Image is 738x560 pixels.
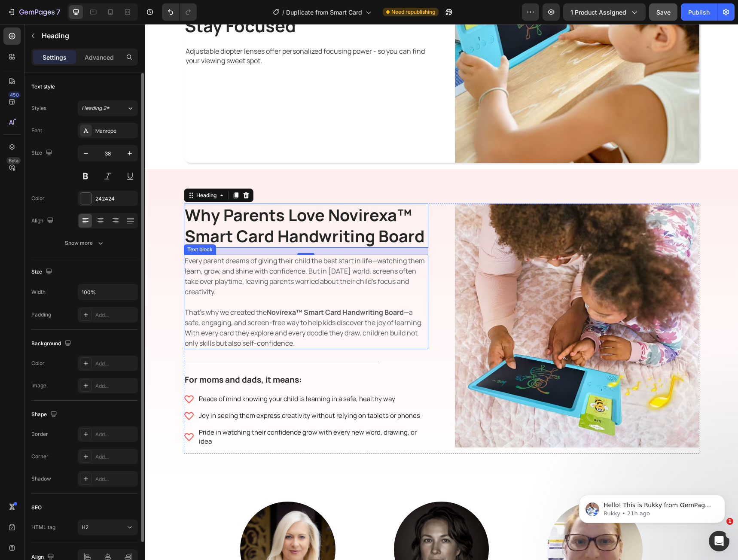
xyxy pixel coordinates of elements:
[39,180,284,224] h2: Why Parents Love Novirexa™ Smart Card Handwriting Board
[31,195,45,202] div: Color
[95,127,136,135] div: Manrope
[31,359,45,367] div: Color
[286,8,362,17] span: Duplicate from Smart Card
[54,404,282,422] p: Pride in watching their confidence grow with every new word, drawing, or idea
[31,409,59,420] div: Shape
[31,127,42,134] div: Font
[95,311,136,319] div: Add...
[95,195,136,203] div: 242424
[310,180,555,423] img: gempages_581266793344008787-6476a91a-1a68-4420-9a48-71668f1196eb.png
[282,8,284,17] span: /
[65,239,105,247] div: Show more
[50,167,73,175] div: Heading
[31,311,51,319] div: Padding
[31,83,55,91] div: Text style
[95,431,136,438] div: Add...
[31,430,48,438] div: Border
[95,475,136,483] div: Add...
[56,7,60,17] p: 7
[42,30,134,41] p: Heading
[95,453,136,461] div: Add...
[649,3,677,21] button: Save
[8,91,21,98] div: 450
[3,3,64,21] button: 7
[31,288,46,296] div: Width
[31,382,46,390] div: Image
[54,370,282,379] p: Peace of mind knowing your child is learning in a safe, healthy way
[78,284,137,300] input: Auto
[41,222,70,229] div: Text block
[31,147,54,159] div: Size
[82,524,88,530] span: H2
[95,382,136,390] div: Add...
[85,53,114,62] p: Advanced
[31,235,138,251] button: Show more
[31,523,55,531] div: HTML tag
[162,3,197,21] div: Undo/Redo
[31,266,54,278] div: Size
[41,22,282,42] p: Adjustable diopter lenses offer personalized focusing power - so you can find your viewing sweet ...
[40,350,283,362] p: For moms and dads, it means:
[726,518,733,525] span: 1
[31,338,73,350] div: Background
[54,387,282,396] p: Joy in seeing them express creativity without relying on tablets or phones
[31,504,42,511] div: SEO
[681,3,717,21] button: Publish
[40,231,283,324] p: Every parent dreams of giving their child the best start in life—watching them learn, grow, and s...
[566,477,738,537] iframe: Intercom notifications message
[122,283,259,293] strong: Novirexa™ Smart Card Handwriting Board
[31,475,51,483] div: Shadow
[31,215,55,227] div: Align
[78,520,138,535] button: H2
[656,9,671,16] span: Save
[688,8,710,17] div: Publish
[6,157,21,164] div: Beta
[570,8,626,17] span: 1 product assigned
[709,531,729,551] iframe: Intercom live chat
[391,8,435,16] span: Need republishing
[145,24,738,560] iframe: Design area
[31,453,49,460] div: Corner
[82,104,110,112] span: Heading 2*
[95,360,136,368] div: Add...
[31,104,46,112] div: Styles
[78,100,138,116] button: Heading 2*
[563,3,646,21] button: 1 product assigned
[43,53,67,62] p: Settings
